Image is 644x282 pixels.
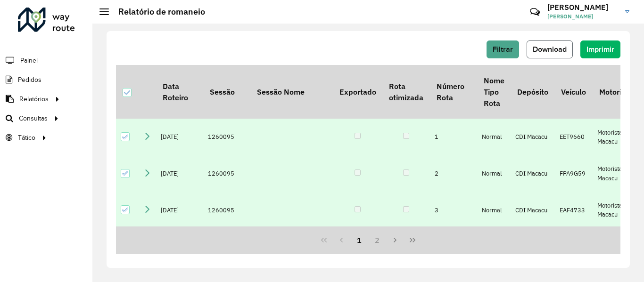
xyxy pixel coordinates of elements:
[368,231,386,249] button: 2
[533,45,567,53] span: Download
[203,192,250,228] td: 1260095
[525,2,545,22] a: Contato Rápido
[430,65,477,119] th: Número Rota
[386,231,404,249] button: Next Page
[203,65,250,119] th: Sessão
[20,56,38,65] span: Painel
[555,192,593,228] td: EAF4733
[18,75,41,85] span: Pedidos
[404,231,421,249] button: Last Page
[477,155,511,192] td: Normal
[511,192,554,228] td: CDI Macacu
[555,119,593,155] td: EET9660
[511,65,554,119] th: Depósito
[382,65,429,119] th: Rota otimizada
[477,65,511,119] th: Nome Tipo Rota
[350,231,368,249] button: 1
[511,119,554,155] td: CDI Macacu
[430,192,477,228] td: 3
[156,192,203,228] td: [DATE]
[19,113,48,123] span: Consultas
[203,155,250,192] td: 1260095
[487,40,519,58] button: Filtrar
[555,65,593,119] th: Veículo
[333,65,382,119] th: Exportado
[586,45,614,53] span: Imprimir
[430,119,477,155] td: 1
[109,7,205,17] h2: Relatório de romaneio
[555,155,593,192] td: FPA9G59
[493,45,513,53] span: Filtrar
[18,133,35,143] span: Tático
[547,3,618,12] h3: [PERSON_NAME]
[203,119,250,155] td: 1260095
[156,65,203,119] th: Data Roteiro
[156,119,203,155] td: [DATE]
[430,155,477,192] td: 2
[156,155,203,192] td: [DATE]
[547,12,618,21] span: [PERSON_NAME]
[580,40,620,58] button: Imprimir
[250,65,333,119] th: Sessão Nome
[527,40,573,58] button: Download
[19,94,49,104] span: Relatórios
[477,192,511,228] td: Normal
[477,119,511,155] td: Normal
[511,155,554,192] td: CDI Macacu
